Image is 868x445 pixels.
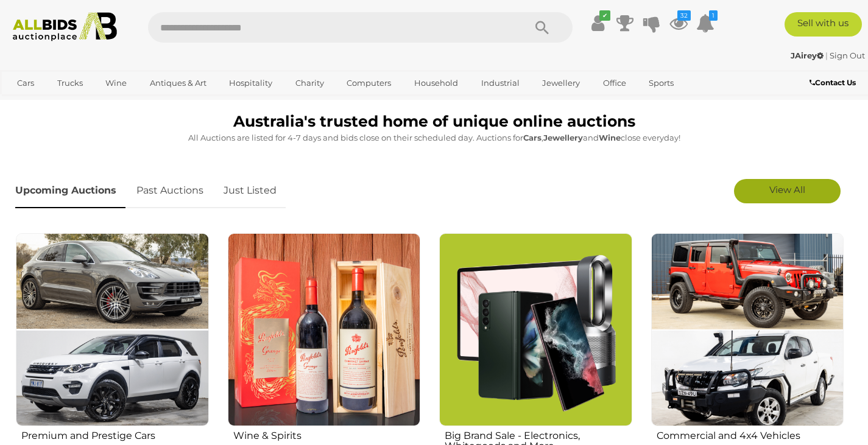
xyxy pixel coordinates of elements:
[734,179,841,203] a: View All
[810,76,859,89] a: Contact Us
[15,113,853,130] h1: Australia's trusted home of unique online auctions
[142,73,214,93] a: Antiques & Art
[214,173,286,209] a: Just Listed
[21,427,209,441] h2: Premium and Prestige Cars
[791,51,825,60] a: JAirey
[523,133,542,142] strong: Cars
[228,233,421,426] img: Wine & Spirits
[16,233,209,426] img: Premium and Prestige Cars
[15,131,853,145] p: All Auctions are listed for 4-7 days and bids close on their scheduled day. Auctions for , and cl...
[543,133,583,142] strong: Jewellery
[339,73,399,93] a: Computers
[589,12,607,34] a: ✔
[406,73,466,93] a: Household
[599,10,610,21] i: ✔
[677,10,691,21] i: 32
[641,73,682,93] a: Sports
[49,73,91,93] a: Trucks
[221,73,280,93] a: Hospitality
[288,73,332,93] a: Charity
[473,73,528,93] a: Industrial
[233,427,421,441] h2: Wine & Spirits
[709,10,718,21] i: 1
[97,73,135,93] a: Wine
[127,173,213,209] a: Past Auctions
[830,51,865,60] a: Sign Out
[512,12,573,43] button: Search
[651,233,844,426] img: Commercial and 4x4 Vehicles
[825,51,828,60] span: |
[439,233,632,426] img: Big Brand Sale - Electronics, Whitegoods and More
[669,12,688,34] a: 32
[7,12,123,41] img: Allbids.com.au
[769,184,805,195] span: View All
[791,51,824,60] strong: JAirey
[15,173,125,209] a: Upcoming Auctions
[534,73,588,93] a: Jewellery
[785,12,863,37] a: Sell with us
[595,73,634,93] a: Office
[810,78,856,87] b: Contact Us
[657,427,844,441] h2: Commercial and 4x4 Vehicles
[9,73,42,93] a: Cars
[9,93,111,113] a: [GEOGRAPHIC_DATA]
[599,133,621,142] strong: Wine
[696,12,715,34] a: 1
